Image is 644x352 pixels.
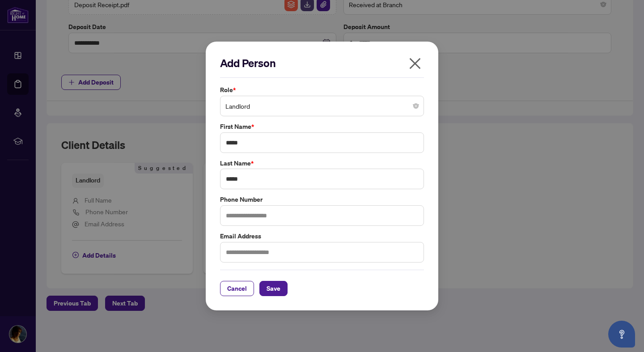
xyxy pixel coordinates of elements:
[608,321,635,348] button: Open asap
[408,56,422,71] span: close
[267,281,280,296] span: Save
[220,56,424,70] h2: Add Person
[220,231,424,241] label: Email Address
[220,281,254,296] button: Cancel
[227,281,247,296] span: Cancel
[220,195,424,204] label: Phone Number
[259,281,288,296] button: Save
[220,122,424,131] label: First Name
[220,85,424,95] label: Role
[220,158,424,168] label: Last Name
[413,103,419,109] span: close-circle
[225,98,419,115] span: Landlord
